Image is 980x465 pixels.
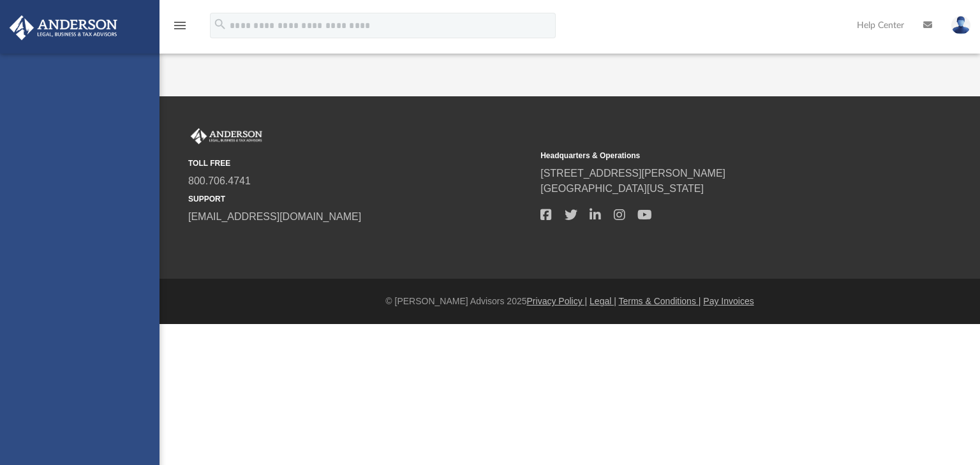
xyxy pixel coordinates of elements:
[619,296,701,306] a: Terms & Conditions |
[160,295,980,308] div: © [PERSON_NAME] Advisors 2025
[540,168,725,179] a: [STREET_ADDRESS][PERSON_NAME]
[172,24,188,33] a: menu
[540,150,884,161] small: Headquarters & Operations
[188,175,251,186] a: 800.706.4741
[188,128,265,145] img: Anderson Advisors Platinum Portal
[703,296,754,306] a: Pay Invoices
[527,296,588,306] a: Privacy Policy |
[188,211,361,222] a: [EMAIL_ADDRESS][DOMAIN_NAME]
[951,16,970,34] img: User Pic
[590,296,616,306] a: Legal |
[172,18,188,33] i: menu
[188,158,531,169] small: TOLL FREE
[188,193,531,205] small: SUPPORT
[213,17,227,31] i: search
[540,183,704,194] a: [GEOGRAPHIC_DATA][US_STATE]
[6,15,121,40] img: Anderson Advisors Platinum Portal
